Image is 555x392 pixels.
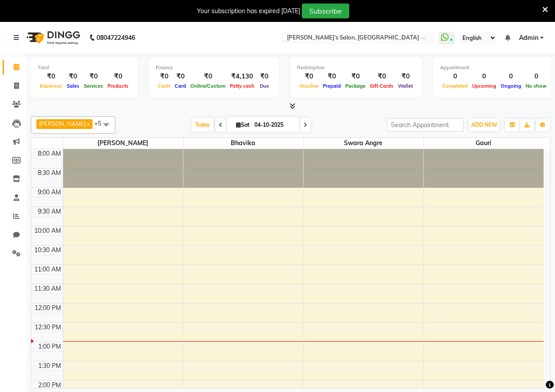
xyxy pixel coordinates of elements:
div: 8:00 AM [36,149,63,158]
span: Online/Custom [188,83,228,89]
a: x [86,120,90,127]
div: Total [38,64,131,71]
div: Redemption [297,64,415,71]
div: 11:30 AM [32,284,63,293]
span: Prepaid [321,83,343,89]
div: ₹0 [343,71,368,82]
input: Search Appointment [387,118,464,132]
b: 08047224946 [97,25,135,50]
div: ₹4,130 [228,71,257,82]
div: ₹0 [257,71,272,82]
div: ₹0 [188,71,228,82]
span: +5 [94,120,108,127]
span: Admin [519,33,538,43]
button: Subscribe [302,4,349,18]
span: Wallet [396,83,415,89]
div: ₹0 [156,71,172,82]
div: 10:30 AM [32,246,63,255]
div: 2:00 PM [36,381,63,390]
span: No show [523,83,549,89]
div: Appointment [440,64,549,71]
span: Gift Cards [368,83,396,89]
span: Swara Angre [304,138,423,149]
span: Expenses [38,83,64,89]
span: Petty cash [228,83,257,89]
input: 2025-10-04 [252,118,296,132]
div: ₹0 [38,71,64,82]
div: 0 [523,71,549,82]
span: [PERSON_NAME] [63,138,183,149]
span: Ongoing [498,83,523,89]
div: ₹0 [321,71,343,82]
button: ADD NEW [469,119,499,131]
span: Due [258,83,271,89]
div: 0 [440,71,470,82]
span: Products [105,83,131,89]
div: ₹0 [105,71,131,82]
div: 10:00 AM [32,226,63,235]
span: [PERSON_NAME] [39,120,86,127]
span: Sales [64,83,82,89]
span: Services [82,83,105,89]
span: Sat [234,121,252,128]
div: 12:00 PM [33,303,63,313]
span: ADD NEW [471,121,497,128]
div: ₹0 [172,71,188,82]
span: Card [172,83,188,89]
span: Gauri [424,138,544,149]
div: ₹0 [297,71,321,82]
div: 8:30 AM [36,168,63,178]
div: 11:00 AM [32,265,63,274]
span: Package [343,83,368,89]
div: 9:00 AM [36,188,63,197]
div: 9:30 AM [36,207,63,216]
div: 1:30 PM [36,361,63,371]
span: Voucher [297,83,321,89]
img: logo [22,25,82,50]
div: ₹0 [82,71,105,82]
div: ₹0 [64,71,82,82]
div: ₹0 [396,71,415,82]
div: 0 [498,71,523,82]
div: 0 [470,71,498,82]
span: Completed [440,83,470,89]
span: Upcoming [470,83,498,89]
span: Bhavika [183,138,303,149]
div: 12:30 PM [33,323,63,332]
div: 1:00 PM [36,342,63,351]
div: Finance [156,64,272,71]
div: Your subscription has expired [DATE] [197,7,300,16]
span: Cash [156,83,172,89]
div: ₹0 [368,71,396,82]
span: Today [192,118,214,132]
